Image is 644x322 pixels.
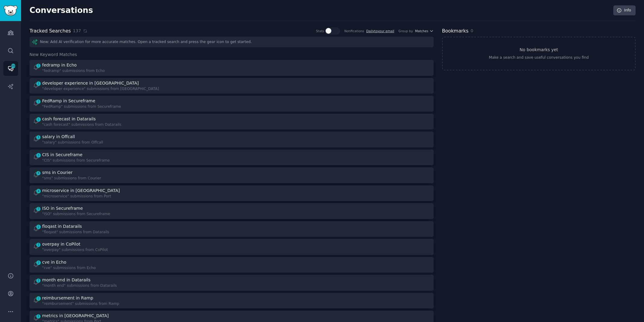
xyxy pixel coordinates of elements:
[29,275,434,291] a: 1month end in Datarails"month end" submissions from Datarails
[29,257,434,273] a: 2cve in Echo"cve" submissions from Echo
[29,293,434,309] a: 1reimbursement in Ramp"reimbursement" submissions from Ramp
[42,134,75,140] div: salary in Offcall
[36,225,41,229] span: 1
[42,194,121,199] div: "microservice" submissions from Port
[29,51,77,58] span: New Keyword Matches
[42,80,139,86] div: developer experience in [GEOGRAPHIC_DATA]
[344,29,364,33] div: Notifications
[36,278,41,283] span: 1
[29,203,434,219] a: 5ISO in Secureframe"ISO" submissions from Secureframe
[42,62,77,68] div: fedramp in Echo
[42,98,95,104] div: FedRamp in Secureframe
[613,5,636,16] a: Info
[42,241,80,247] div: overpay in CoPilot
[29,78,434,94] a: 1developer experience in [GEOGRAPHIC_DATA]"developer experience" submissions from [GEOGRAPHIC_DATA]
[73,28,81,34] span: 137
[42,295,93,301] div: reimbursement in Ramp
[366,29,394,33] a: Dailytoyour email
[42,247,108,253] div: "overpay" submissions from CoPilot
[36,189,41,193] span: 4
[42,169,73,176] div: sms in Courier
[11,64,16,68] span: 650
[42,68,105,74] div: "fedramp" submissions from Echo
[471,28,473,33] span: 0
[42,265,96,271] div: "cve" submissions from Echo
[42,104,121,110] div: "FedRamp" submissions from Secureframe
[42,152,82,158] div: CIS in Secureframe
[36,63,41,68] span: 1
[442,37,636,70] a: No bookmarks yetMake a search and save useful conversations you find
[42,212,110,217] div: "ISO" submissions from Secureframe
[489,55,589,60] div: Make a search and save useful conversations you find
[36,314,41,318] span: 1
[29,60,434,76] a: 1fedramp in Echo"fedramp" submissions from Echo
[316,29,324,33] div: Stats
[42,301,119,307] div: "reimbursement" submissions from Ramp
[29,167,434,183] a: 4sms in Courier"sms" submissions from Courier
[36,135,41,139] span: 1
[42,223,82,230] div: floqast in Datarails
[29,27,71,35] h2: Tracked Searches
[29,132,434,147] a: 1salary in Offcall"salary" submissions from Offcall
[442,27,469,35] h2: Bookmarks
[36,117,41,122] span: 1
[42,205,83,212] div: ISO in Secureframe
[3,61,18,76] a: 650
[36,261,41,265] span: 2
[42,122,121,128] div: "cash forecast" submissions from Datarails
[29,221,434,237] a: 1floqast in Datarails"floqast" submissions from Datarails
[42,283,117,289] div: "month end" submissions from Datarails
[42,116,96,122] div: cash forecast in Datarails
[415,29,433,33] button: Matches
[415,29,428,33] span: Matches
[29,185,434,201] a: 4microservice in [GEOGRAPHIC_DATA]"microservice" submissions from Port
[42,176,101,181] div: "sms" submissions from Courier
[42,86,159,92] div: "developer experience" submissions from [GEOGRAPHIC_DATA]
[42,140,103,145] div: "salary" submissions from Offcall
[29,150,434,166] a: 1CIS in Secureframe"CIS" submissions from Secureframe
[36,243,41,247] span: 1
[36,82,41,86] span: 1
[36,207,41,211] span: 5
[29,114,434,130] a: 1cash forecast in Datarails"cash forecast" submissions from Datarails
[42,230,109,235] div: "floqast" submissions from Datarails
[36,153,41,157] span: 1
[36,296,41,301] span: 1
[4,5,17,16] img: GummySearch logo
[29,37,434,47] div: New: Add AI verification for more accurate matches. Open a tracked search and press the gear icon...
[29,239,434,255] a: 1overpay in CoPilot"overpay" submissions from CoPilot
[29,96,434,112] a: 1FedRamp in Secureframe"FedRamp" submissions from Secureframe
[398,29,413,33] div: Group by
[36,171,41,175] span: 4
[42,259,66,265] div: cve in Echo
[42,158,110,163] div: "CIS" submissions from Secureframe
[42,313,109,319] div: metrics in [GEOGRAPHIC_DATA]
[42,277,91,283] div: month end in Datarails
[36,99,41,104] span: 1
[29,6,93,15] h2: Conversations
[42,187,120,194] div: microservice in [GEOGRAPHIC_DATA]
[519,47,558,53] h3: No bookmarks yet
